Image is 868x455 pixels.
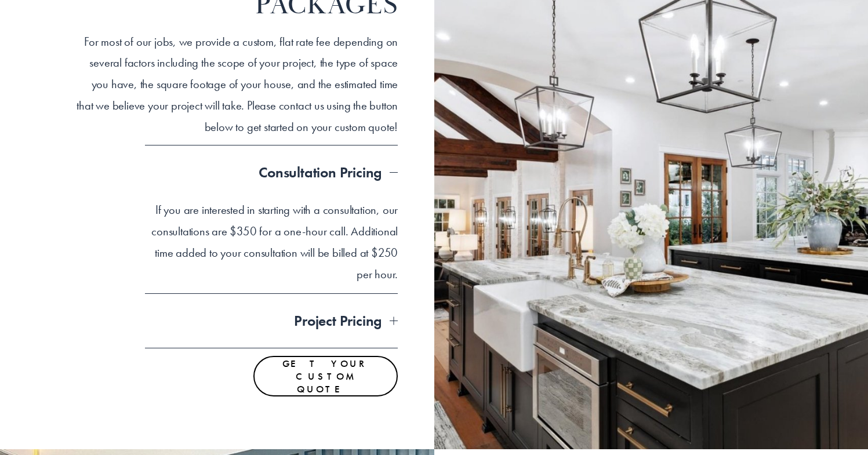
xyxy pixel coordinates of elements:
div: Consultation Pricing [145,199,398,293]
p: For most of our jobs, we provide a custom, flat rate fee depending on several factors including t... [72,31,398,138]
span: Project Pricing [145,311,390,330]
a: GET YOUR CUSTOM QUOTE [253,356,398,396]
p: If you are interested in starting with a consultation, our consultations are $350 for a one-hour ... [145,199,398,285]
button: Project Pricing [145,294,398,348]
span: Consultation Pricing [145,163,390,182]
button: Consultation Pricing [145,145,398,199]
